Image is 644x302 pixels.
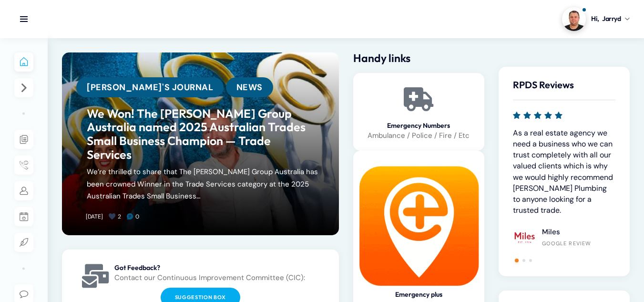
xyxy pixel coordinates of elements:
[515,259,519,262] span: Go to slide 1
[542,228,591,237] h4: Miles
[114,272,317,283] p: Contact our Continuous Improvement Committee (CIC):
[513,79,574,91] span: RPDS Reviews
[602,14,621,24] span: Jarryd
[542,240,591,247] div: Google Review
[407,87,430,111] a: Emergency Numbers
[109,212,127,221] a: 2
[127,212,145,221] a: 0
[591,14,599,24] span: Hi,
[522,259,525,262] span: Go to slide 2
[86,213,103,220] a: [DATE]
[353,52,484,63] h2: Handy links
[358,290,480,299] a: Emergency plus
[513,226,536,249] img: Miles
[76,77,224,97] a: [PERSON_NAME]'s Journal
[562,7,586,31] img: Profile picture of Jarryd Shelley
[175,294,226,301] span: Suggestion box
[529,259,532,262] span: Go to slide 3
[226,77,273,97] a: News
[513,127,615,216] p: As a real estate agency we need a business who we can trust completely with all our valued client...
[562,7,630,31] a: Profile picture of Jarryd ShelleyHi,Jarryd
[114,263,160,272] span: Got Feedback?
[118,213,121,220] span: 2
[87,107,314,161] a: We Won! The [PERSON_NAME] Group Australia named 2025 Australian Trades Small Business Champion — ...
[615,194,638,217] img: Chao Ping Huang
[359,130,478,141] p: Ambulance / Police / Fire / Etc
[135,213,139,220] span: 0
[359,122,478,130] a: Emergency Numbers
